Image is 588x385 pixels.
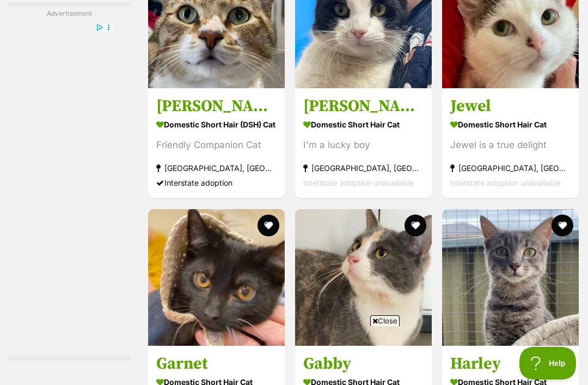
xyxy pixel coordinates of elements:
h3: [PERSON_NAME] [303,96,424,117]
img: Gabby - Domestic Short Hair Cat [295,209,432,346]
h3: Jewel [450,96,571,117]
strong: Domestic Short Hair (DSH) Cat [156,117,277,133]
button: favourite [405,215,426,236]
div: Jewel is a true delight [450,138,571,153]
strong: Domestic Short Hair Cat [303,117,424,133]
a: [PERSON_NAME] Domestic Short Hair Cat I'm a lucky boy [GEOGRAPHIC_DATA], [GEOGRAPHIC_DATA] Inters... [295,88,432,199]
h3: [PERSON_NAME] [156,96,277,117]
iframe: Advertisement [26,23,113,350]
iframe: Advertisement [30,331,558,380]
div: I'm a lucky boy [303,138,424,153]
strong: [GEOGRAPHIC_DATA], [GEOGRAPHIC_DATA] [156,161,277,176]
a: Jewel Domestic Short Hair Cat Jewel is a true delight [GEOGRAPHIC_DATA], [GEOGRAPHIC_DATA] Inters... [442,88,579,199]
div: Friendly Companion Cat [156,138,277,153]
span: Close [370,315,400,326]
div: Advertisement [8,3,131,360]
strong: [GEOGRAPHIC_DATA], [GEOGRAPHIC_DATA] [303,161,424,176]
img: Garnet - Domestic Short Hair Cat [148,209,285,346]
div: Interstate adoption [156,176,277,191]
strong: Domestic Short Hair Cat [450,117,571,133]
img: Harley - Domestic Short Hair Cat [442,209,579,346]
span: Interstate adoption unavailable [450,179,561,188]
button: favourite [258,215,279,236]
a: [PERSON_NAME] Domestic Short Hair (DSH) Cat Friendly Companion Cat [GEOGRAPHIC_DATA], [GEOGRAPHIC... [148,88,285,199]
strong: [GEOGRAPHIC_DATA], [GEOGRAPHIC_DATA] [450,161,571,176]
span: Interstate adoption unavailable [303,179,414,188]
button: favourite [552,215,573,236]
iframe: Help Scout Beacon - Open [519,347,577,380]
